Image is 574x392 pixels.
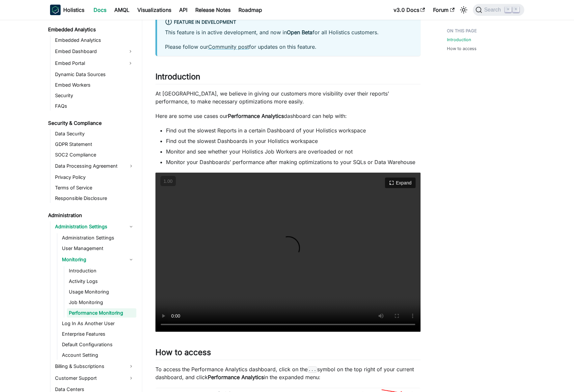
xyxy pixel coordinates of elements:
[67,266,136,275] a: Introduction
[60,319,136,328] a: Log In As Another User
[191,5,234,15] a: Release Notes
[124,58,136,69] button: Expand sidebar category 'Embed Portal'
[228,113,284,119] strong: Performance Analytics
[208,374,264,380] strong: Performance Analytics
[447,45,477,52] a: How to access
[53,150,136,159] a: SOC2 Compliance
[67,287,136,296] a: Usage Monitoring
[60,233,136,242] a: Administration Settings
[165,43,413,51] p: Please follow our for updates on this feature.
[53,58,124,69] a: Embed Portal
[513,7,519,13] kbd: K
[234,5,266,15] a: Roadmap
[46,25,136,34] a: Embedded Analytics
[155,112,421,120] p: Here are some use cases our dashboard can help with:
[60,244,136,253] a: User Management
[390,5,429,15] a: v3.0 Docs
[67,277,136,286] a: Activity Logs
[43,20,142,392] nav: Docs sidebar
[166,126,421,134] li: Find out the slowest Reports in a certain Dashboard of your Holistics workspace
[429,5,458,15] a: Forum
[165,28,413,36] p: This feature is in active development, and now in for all Holistics customers.
[53,161,136,171] a: Data Processing Agreement
[50,5,84,15] a: HolisticsHolistics
[53,194,136,203] a: Responsible Disclosure
[155,348,421,360] h2: How to access
[53,221,136,232] a: Administration Settings
[165,18,413,27] div: Feature in development
[447,37,471,43] a: Introduction
[53,361,136,372] a: Billing & Subscriptions
[60,329,136,339] a: Enterprise Features
[287,29,313,36] strong: Open Beta
[166,148,421,155] li: Monitor and see whether your Holistics Job Workers are overloaded or not
[208,43,249,50] a: Community post
[175,5,191,15] a: API
[155,365,421,381] p: To access the Performance Analytics dashboard, click on the symbol on the top right of your curre...
[53,80,136,90] a: Embed Workers
[53,70,136,79] a: Dynamic Data Sources
[53,140,136,149] a: GDPR Statement
[53,373,136,383] a: Customer Support
[155,72,421,84] h2: Introduction
[63,6,84,14] b: Holistics
[166,158,421,166] li: Monitor your Dashboards’ performance after making optimizations to your SQLs or Data Warehouse
[46,119,136,128] a: Security & Compliance
[60,340,136,349] a: Default Configurations
[53,173,136,182] a: Privacy Policy
[458,5,469,15] button: Switch between dark and light mode (currently light mode)
[53,46,124,57] a: Embed Dashboard
[166,137,421,145] li: Find out the slowest Dashboards in your Holistics workspace
[155,90,421,105] p: At [GEOGRAPHIC_DATA], we believe in giving our customers more visibility over their reports’ perf...
[482,7,505,13] span: Search
[90,5,110,15] a: Docs
[385,178,415,188] button: Expand video
[53,129,136,138] a: Data Security
[50,5,61,15] img: Holistics
[67,298,136,307] a: Job Monitoring
[60,254,136,265] a: Monitoring
[308,366,317,373] code: ...
[505,7,511,13] kbd: ⌘
[53,36,136,45] a: Embedded Analytics
[110,5,133,15] a: AMQL
[53,183,136,192] a: Terms of Service
[53,101,136,111] a: FAQs
[53,91,136,100] a: Security
[46,211,136,220] a: Administration
[60,350,136,360] a: Account Setting
[133,5,175,15] a: Visualizations
[473,4,524,16] button: Search (Command+K)
[67,308,136,318] a: Performance Monitoring
[124,46,136,57] button: Expand sidebar category 'Embed Dashboard'
[155,173,421,332] video: Your browser does not support embedding video, but you can .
